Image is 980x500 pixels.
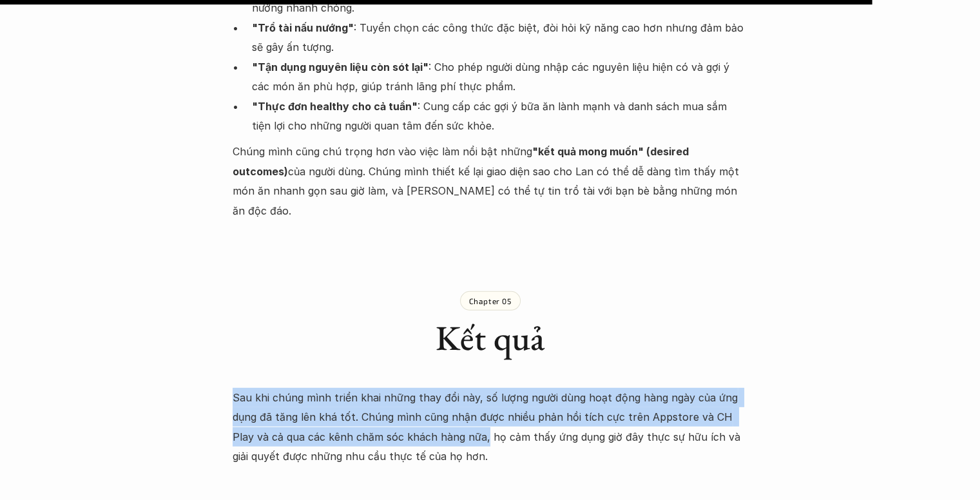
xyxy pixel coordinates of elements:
p: : Tuyển chọn các công thức đặc biệt, đòi hỏi kỹ năng cao hơn nhưng đảm bảo sẽ gây ấn tượng. [252,18,748,57]
p: : Cho phép người dùng nhập các nguyên liệu hiện có và gợi ý các món ăn phù hợp, giúp tránh lãng p... [252,57,748,97]
strong: "Tận dụng nguyên liệu còn sót lại" [252,61,428,73]
p: Sau khi chúng mình triển khai những thay đổi này, số lượng người dùng hoạt động hàng ngày của ứng... [233,388,748,466]
strong: "Thực đơn healthy cho cả tuần" [252,100,418,113]
p: : Cung cấp các gợi ý bữa ăn lành mạnh và danh sách mua sắm tiện lợi cho những người quan tâm đến ... [252,97,748,136]
p: Chapter 05 [469,296,512,305]
strong: "kết quả mong muốn" (desired outcomes) [233,145,691,177]
h1: Kết quả [233,317,748,359]
p: Chúng mình cũng chú trọng hơn vào việc làm nổi bật những của người dùng. Chúng mình thiết kế lại ... [233,142,748,220]
strong: "Trổ tài nấu nướng" [252,21,354,34]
